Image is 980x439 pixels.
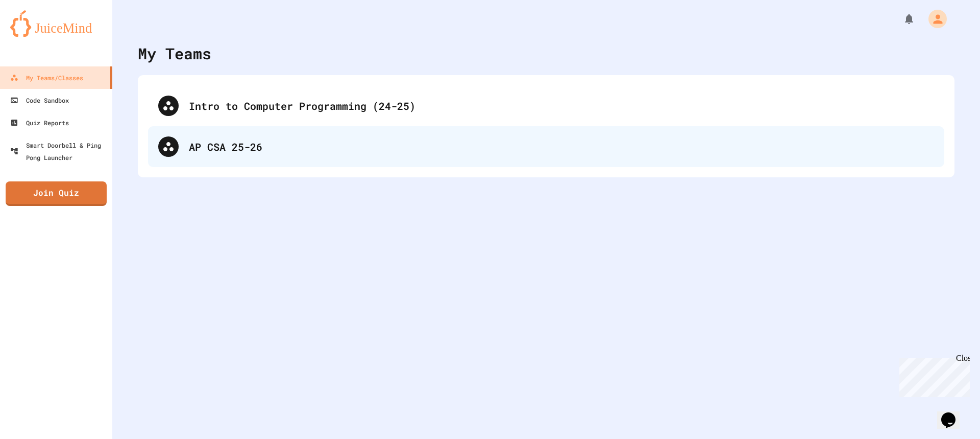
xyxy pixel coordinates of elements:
[884,10,918,28] div: My Notifications
[4,4,70,65] div: Chat with us now!Close
[6,181,107,206] a: Join Quiz
[148,126,944,167] div: AP CSA 25-26
[138,42,211,65] div: My Teams
[189,139,934,154] div: AP CSA 25-26
[189,98,934,113] div: Intro to Computer Programming (24-25)
[10,117,69,129] div: Quiz Reports
[10,94,69,106] div: Code Sandbox
[937,398,970,429] iframe: chat widget
[10,72,83,84] div: My Teams/Classes
[918,7,949,31] div: My Account
[10,10,102,37] img: logo-orange.svg
[148,85,944,126] div: Intro to Computer Programming (24-25)
[10,139,108,164] div: Smart Doorbell & Ping Pong Launcher
[895,354,970,397] iframe: chat widget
